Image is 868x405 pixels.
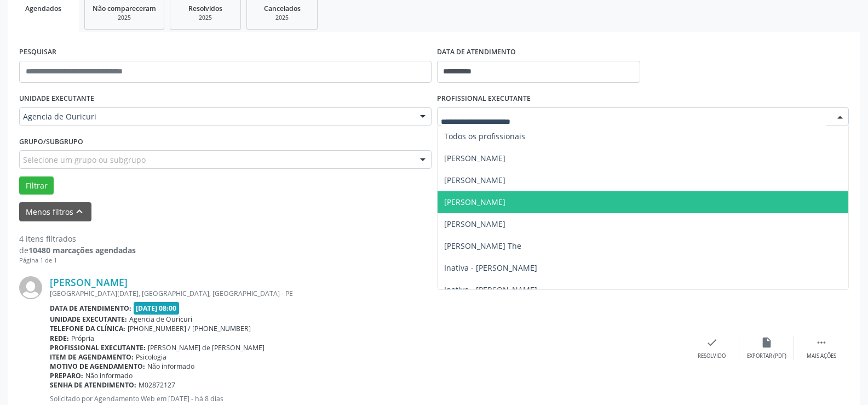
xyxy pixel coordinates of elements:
b: Item de agendamento: [50,352,134,362]
i: check [706,336,718,349]
span: [PERSON_NAME] [444,175,505,185]
span: Inativa - [PERSON_NAME] [444,263,537,273]
span: [PERSON_NAME] The [444,241,521,251]
span: M02872127 [139,380,175,390]
span: Inativo - [PERSON_NAME] [444,284,537,295]
label: DATA DE ATENDIMENTO [437,44,516,61]
img: img [19,276,42,299]
label: PROFISSIONAL EXECUTANTE [437,90,531,107]
b: Unidade executante: [50,315,127,324]
b: Rede: [50,334,69,343]
div: Exportar (PDF) [747,352,786,360]
span: Psicologia [136,352,166,362]
a: [PERSON_NAME] [50,276,128,288]
div: Resolvido [698,352,726,360]
div: Mais ações [807,352,836,360]
div: [GEOGRAPHIC_DATA][DATE], [GEOGRAPHIC_DATA], [GEOGRAPHIC_DATA] - PE [50,289,685,298]
label: Grupo/Subgrupo [19,133,83,150]
span: [DATE] 08:00 [134,302,180,315]
b: Data de atendimento: [50,304,131,313]
span: [PERSON_NAME] [444,219,505,229]
strong: 10480 marcações agendadas [28,245,136,255]
button: Menos filtroskeyboard_arrow_up [19,202,91,221]
b: Senha de atendimento: [50,380,136,390]
div: de [19,244,136,256]
span: Não informado [147,362,194,371]
div: 2025 [255,14,309,22]
span: Resolvidos [188,4,222,13]
span: [PERSON_NAME] de [PERSON_NAME] [148,343,265,352]
div: Página 1 de 1 [19,256,136,265]
div: 4 itens filtrados [19,233,136,244]
b: Motivo de agendamento: [50,362,145,371]
button: Filtrar [19,176,54,195]
i:  [815,336,827,349]
b: Profissional executante: [50,343,146,352]
span: Agendados [25,4,61,13]
span: Cancelados [264,4,301,13]
div: 2025 [93,14,156,22]
span: Própria [71,334,94,343]
span: Não compareceram [93,4,156,13]
label: UNIDADE EXECUTANTE [19,90,94,107]
i: keyboard_arrow_up [73,206,85,218]
span: Todos os profissionais [444,131,525,141]
label: PESQUISAR [19,44,56,61]
b: Telefone da clínica: [50,324,125,333]
span: [PERSON_NAME] [444,197,505,207]
b: Preparo: [50,371,83,380]
span: [PHONE_NUMBER] / [PHONE_NUMBER] [128,324,251,333]
span: Agencia de Ouricuri [129,315,192,324]
div: 2025 [178,14,233,22]
i: insert_drive_file [761,336,773,349]
span: Não informado [85,371,133,380]
span: [PERSON_NAME] [444,153,505,163]
span: Selecione um grupo ou subgrupo [23,154,146,166]
span: Agencia de Ouricuri [23,111,409,122]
